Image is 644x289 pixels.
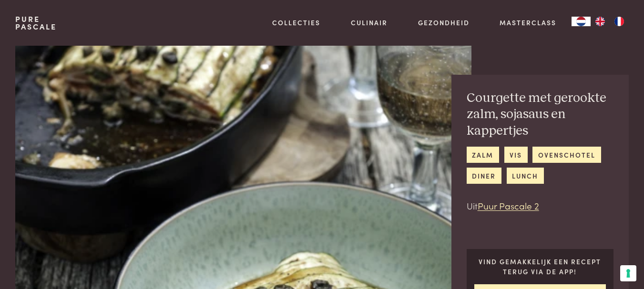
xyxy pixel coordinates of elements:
a: Collecties [272,18,320,28]
ul: Language list [591,17,629,26]
p: Vind gemakkelijk een recept terug via de app! [474,257,606,276]
button: Uw voorkeuren voor toestemming voor trackingtechnologieën [620,265,636,281]
a: zalm [467,147,499,162]
a: Puur Pascale 2 [478,199,539,212]
a: lunch [507,168,544,183]
a: NL [572,17,591,26]
a: FR [610,17,629,26]
aside: Language selected: Nederlands [572,17,629,26]
a: PurePascale [15,15,57,30]
a: Gezondheid [418,18,470,28]
div: Language [572,17,591,26]
a: vis [504,147,528,162]
h2: Courgette met gerookte zalm, sojasaus en kappertjes [467,90,614,140]
a: Culinair [351,18,388,28]
a: EN [591,17,610,26]
a: Masterclass [500,18,556,28]
a: diner [467,168,501,183]
a: ovenschotel [532,147,601,162]
p: Uit [467,199,614,213]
